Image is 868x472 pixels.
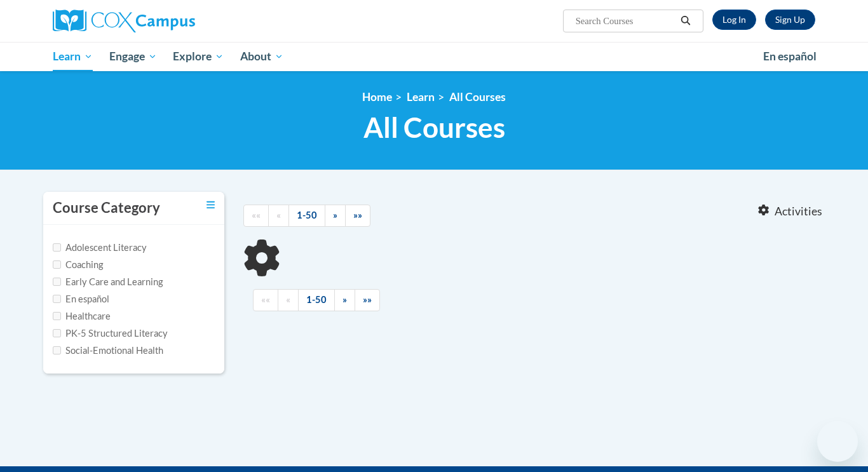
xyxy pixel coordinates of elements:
[109,49,157,64] span: Engage
[268,205,289,227] a: Previous
[253,289,278,311] a: Begining
[353,210,362,220] span: »»
[34,42,834,71] div: Main menu
[763,50,817,63] span: En español
[44,42,101,71] a: Learn
[676,13,695,29] button: Search
[345,205,370,227] a: End
[53,49,93,64] span: Learn
[53,198,160,218] h3: Course Category
[574,13,676,29] input: Search Courses
[53,243,61,252] input: Checkbox for Options
[712,10,756,30] a: Log In
[362,90,392,104] a: Home
[101,42,165,71] a: Engage
[232,42,292,71] a: About
[276,210,281,220] span: «
[53,260,61,269] input: Checkbox for Options
[53,346,61,354] input: Checkbox for Options
[173,49,224,64] span: Explore
[288,205,325,227] a: 1-50
[775,205,822,219] span: Activities
[53,278,61,286] input: Checkbox for Options
[286,294,290,305] span: «
[333,210,337,220] span: »
[53,258,103,272] label: Coaching
[53,344,163,358] label: Social-Emotional Health
[342,294,347,305] span: »
[252,210,261,220] span: ««
[53,10,195,32] img: Cox Campus
[165,42,232,71] a: Explore
[755,43,825,70] a: En español
[765,10,815,30] a: Register
[53,292,109,306] label: En español
[53,10,294,32] a: Cox Campus
[325,205,346,227] a: Next
[355,289,380,311] a: End
[53,309,111,323] label: Healthcare
[53,295,61,303] input: Checkbox for Options
[240,49,283,64] span: About
[53,327,168,341] label: PK-5 Structured Literacy
[298,289,335,311] a: 1-50
[53,312,61,320] input: Checkbox for Options
[53,329,61,337] input: Checkbox for Options
[243,205,269,227] a: Begining
[449,90,506,104] a: All Courses
[407,90,435,104] a: Learn
[817,421,858,462] iframe: Button to launch messaging window
[207,198,215,212] a: Toggle collapse
[53,275,163,289] label: Early Care and Learning
[53,241,147,255] label: Adolescent Literacy
[278,289,299,311] a: Previous
[363,111,505,144] span: All Courses
[334,289,355,311] a: Next
[261,294,270,305] span: ««
[363,294,372,305] span: »»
